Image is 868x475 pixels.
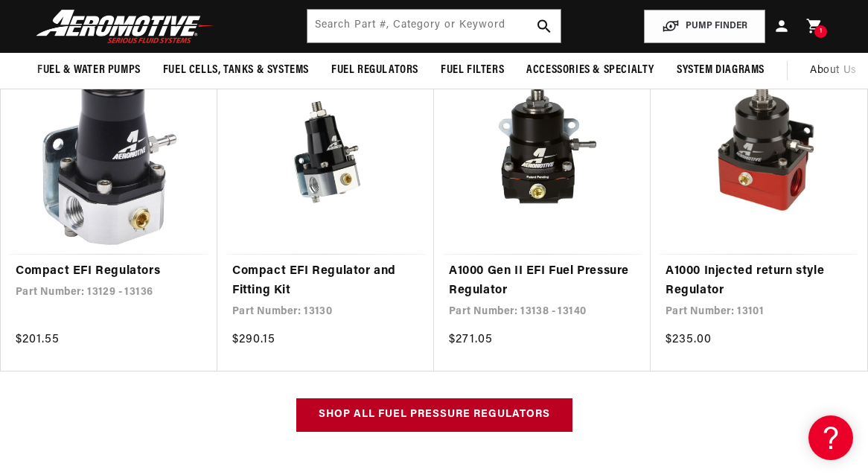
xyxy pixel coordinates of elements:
summary: Accessories & Specialty [515,53,666,88]
a: Compact EFI Regulator and Fitting Kit [232,262,419,300]
summary: Fuel Filters [430,53,515,88]
a: About Us [799,53,868,89]
a: A1000 Injected return style Regulator [666,262,852,300]
summary: Fuel Cells, Tanks & Systems [152,53,320,88]
span: Fuel Filters [441,63,504,78]
ul: Slider [1,38,867,371]
span: Fuel Regulators [331,63,418,78]
span: Fuel Cells, Tanks & Systems [163,63,309,78]
span: About Us [810,65,857,76]
button: PUMP FINDER [644,10,765,43]
summary: Fuel Regulators [320,53,430,88]
span: Accessories & Specialty [526,63,654,78]
a: Shop all Fuel Pressure Regulators [296,398,572,432]
summary: System Diagrams [666,53,776,88]
span: Fuel & Water Pumps [37,63,141,78]
a: A1000 Gen II EFI Fuel Pressure Regulator [449,262,636,300]
span: 1 [820,25,823,38]
span: System Diagrams [677,63,765,78]
button: search button [528,10,561,42]
img: Aeromotive [32,9,218,44]
summary: Fuel & Water Pumps [26,53,152,88]
input: Search by Part Number, Category or Keyword [307,10,561,42]
a: Compact EFI Regulators [16,262,202,281]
